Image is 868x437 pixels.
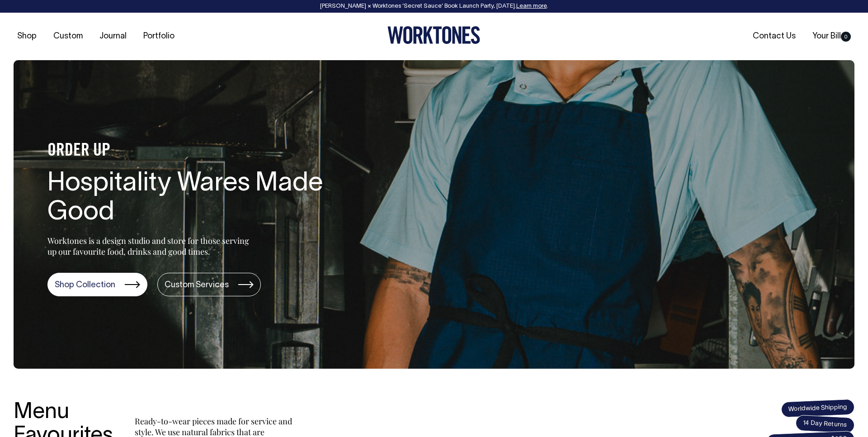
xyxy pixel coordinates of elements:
[14,29,40,44] a: Shop
[157,273,261,296] a: Custom Services
[47,142,337,161] h4: ORDER UP
[749,29,799,44] a: Contact Us
[795,415,855,434] span: 14 Day Returns
[809,29,854,44] a: Your Bill0
[47,273,147,296] a: Shop Collection
[140,29,178,44] a: Portfolio
[516,4,547,9] a: Learn more
[47,235,253,257] p: Worktones is a design studio and store for those serving up our favourite food, drinks and good t...
[50,29,86,44] a: Custom
[47,170,337,228] h1: Hospitality Wares Made Good
[9,3,859,9] div: [PERSON_NAME] × Worktones ‘Secret Sauce’ Book Launch Party, [DATE]. .
[96,29,130,44] a: Journal
[841,32,851,42] span: 0
[781,399,854,418] span: Worldwide Shipping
